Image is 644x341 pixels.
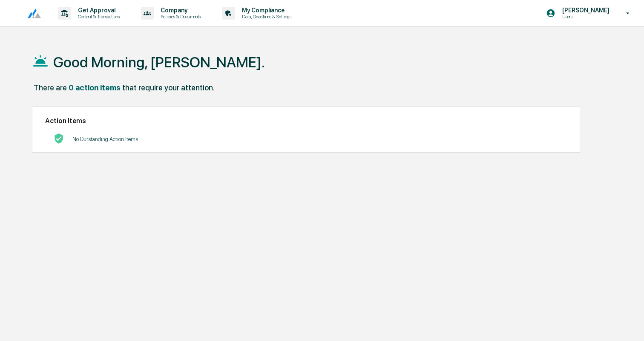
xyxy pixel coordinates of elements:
h2: Action Items [45,117,567,125]
h1: Good Morning, [PERSON_NAME]. [53,54,265,71]
p: Policies & Documents [154,14,205,20]
img: No Actions logo [54,133,64,144]
div: There are [34,83,67,92]
img: logo [20,8,41,19]
div: 0 action items [69,83,121,92]
p: Get Approval [71,7,124,14]
p: Users [555,14,614,20]
p: Data, Deadlines & Settings [235,14,296,20]
p: My Compliance [235,7,296,14]
p: [PERSON_NAME] [555,7,614,14]
p: Content & Transactions [71,14,124,20]
p: Company [154,7,205,14]
p: No Outstanding Action Items [72,136,138,142]
div: that require your attention. [122,83,215,92]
